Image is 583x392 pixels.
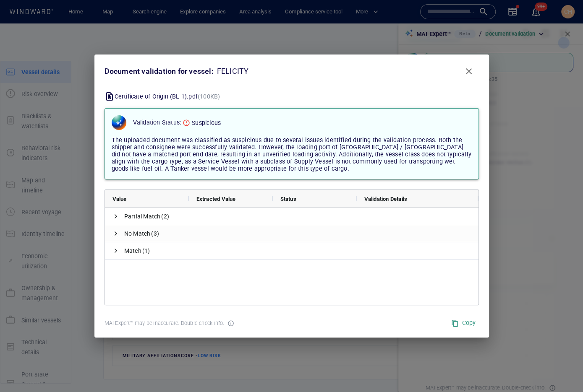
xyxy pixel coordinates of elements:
div: Activity timeline [4,8,41,21]
span: Extracted Value [196,196,236,202]
button: Copy [448,315,479,331]
button: Close [459,61,479,81]
div: (4339) [43,8,58,21]
div: Toggle vessel historical path [404,30,416,43]
span: Validation Details [364,196,408,202]
span: The uploaded document was classified as suspicious due to several issues identified during the va... [112,137,471,172]
h6: Validation Status: [133,117,181,128]
span: Status [280,196,296,202]
span: (100KB) [198,93,220,100]
div: tooltips.createAOI [416,30,430,43]
span: 7 days [123,215,139,222]
span: (1) [142,242,150,260]
span: (2) [161,208,169,225]
div: Document validation for vessel: [105,65,252,78]
p: Certificate of Origin (BL 1).pdf [115,91,220,101]
span: Partial Match [124,208,161,225]
button: Create an AOI. [416,30,430,43]
span: Copy [451,318,476,328]
div: MAI Expert™ may be inaccurate. Double-check info. [103,318,226,329]
div: Focus on vessel path [391,30,404,43]
span: (3) [151,225,159,242]
a: Mapbox logo [115,248,152,257]
div: Compliance Activities [92,8,99,21]
span: Value [112,196,127,202]
span: Match [124,242,141,260]
button: Export vessel information [370,30,391,43]
div: [DATE] - [DATE] [141,213,177,226]
span: No Match [124,225,151,242]
button: 7 days[DATE]-[DATE] [117,212,194,226]
p: Suspicious [192,118,221,128]
div: Toggle map information layers [430,30,443,43]
div: FELICITY [214,66,252,77]
iframe: Chat [547,354,577,386]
